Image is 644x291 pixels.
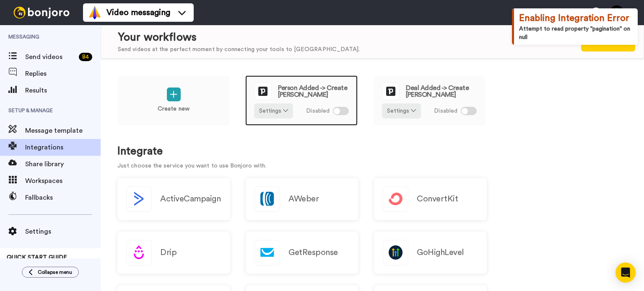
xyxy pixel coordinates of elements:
h2: Drip [160,248,177,257]
img: logo_getresponse.svg [255,240,280,265]
span: Video messaging [106,7,170,18]
span: Workspaces [25,176,101,186]
span: Fallbacks [25,193,101,203]
h2: ConvertKit [417,194,458,203]
img: logo_aweber.svg [255,187,280,211]
span: Deal Added -> Create [PERSON_NAME] [406,85,477,98]
h1: Integrate [117,145,627,157]
span: Disabled [306,107,330,116]
span: Integrations [25,142,101,152]
a: Person Added -> Create [PERSON_NAME]Settings Disabled [245,75,358,126]
a: GetResponse [246,232,358,274]
h2: AWeber [288,194,319,203]
button: ActiveCampaign [117,178,230,220]
div: Attempt to read property "pagination" on null [519,25,633,41]
a: GoHighLevel [374,232,487,274]
a: Deal Added -> Create [PERSON_NAME]Settings Disabled [373,75,486,126]
img: logo_pipedrive.png [382,83,399,100]
div: Send videos at the perfect moment by connecting your tools to [GEOGRAPHIC_DATA]. [118,45,360,54]
span: Replies [25,69,101,79]
div: Enabling Integration Error [519,12,633,25]
div: Your workflows [118,30,360,45]
button: Settings [254,103,293,118]
span: Person Added -> Create [PERSON_NAME] [278,85,349,98]
span: Send videos [25,52,75,62]
a: Drip [117,232,230,274]
button: Collapse menu [22,267,79,278]
img: vm-color.svg [88,6,101,19]
h2: GoHighLevel [417,248,464,257]
h2: ActiveCampaign [160,194,221,203]
span: Message template [25,126,101,136]
a: AWeber [246,178,358,220]
img: logo_drip.svg [127,240,151,265]
img: bj-logo-header-white.svg [10,7,73,18]
p: Create new [158,105,190,113]
img: logo_activecampaign.svg [127,187,151,211]
h2: GetResponse [288,248,338,257]
img: logo_pipedrive.png [254,83,271,100]
a: ConvertKit [374,178,487,220]
a: Create new [117,75,230,126]
div: Open Intercom Messenger [615,263,636,283]
button: Settings [382,103,421,118]
img: logo_gohighlevel.png [383,240,408,265]
span: Settings [25,227,101,237]
span: Share library [25,159,101,169]
span: Collapse menu [38,269,72,276]
span: Disabled [434,107,457,116]
span: Results [25,85,101,95]
span: QUICK START GUIDE [7,255,67,260]
p: Just choose the service you want to use Bonjoro with. [117,162,627,170]
img: logo_convertkit.svg [383,187,408,211]
div: 84 [79,53,92,61]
